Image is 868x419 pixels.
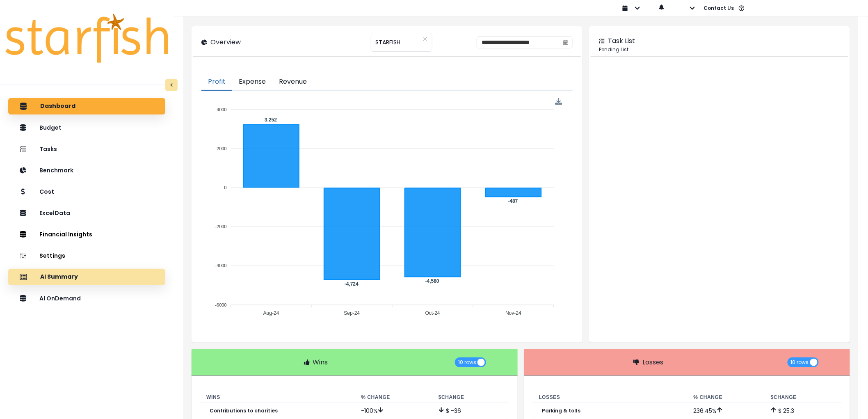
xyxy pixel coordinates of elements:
[217,107,226,112] tspan: 4000
[791,357,809,367] span: 10 rows
[599,46,840,53] p: Pending List
[40,273,78,281] p: AI Summary
[8,290,165,307] button: AI OnDemand
[39,210,70,217] p: ExcelData
[8,205,165,221] button: ExcelData
[532,392,687,403] th: Losses
[423,37,428,41] svg: close
[39,295,81,302] p: AI OnDemand
[563,39,569,45] svg: calendar
[39,167,73,174] p: Benchmark
[200,392,354,403] th: Wins
[39,124,62,131] p: Budget
[354,402,432,419] td: -100 %
[313,357,328,367] p: Wins
[217,146,226,151] tspan: 2000
[8,162,165,179] button: Benchmark
[375,34,400,51] span: STARFISH
[263,310,279,316] tspan: Aug-24
[423,35,428,43] button: Clear
[8,247,165,264] button: Settings
[458,357,476,367] span: 10 rows
[8,226,165,243] button: Financial Insights
[354,392,432,403] th: % Change
[764,402,842,419] td: $ 25.3
[8,98,165,114] button: Dashboard
[224,185,227,190] tspan: 0
[232,73,272,91] button: Expense
[555,98,562,105] img: Download Profit
[215,224,227,229] tspan: -2000
[432,402,509,419] td: $ -36
[555,98,562,105] div: Menu
[8,141,165,157] button: Tasks
[8,269,165,285] button: AI Summary
[8,183,165,200] button: Cost
[8,119,165,136] button: Budget
[608,36,635,46] p: Task List
[764,392,842,403] th: $ Change
[215,263,227,268] tspan: -4000
[642,357,663,367] p: Losses
[687,402,765,419] td: 236.45 %
[432,392,509,403] th: $ Change
[39,146,57,153] p: Tasks
[210,37,241,47] p: Overview
[40,103,75,110] p: Dashboard
[506,310,522,316] tspan: Nov-24
[425,310,440,316] tspan: Oct-24
[215,302,227,307] tspan: -6000
[542,408,581,414] p: Parking & tolls
[272,73,313,91] button: Revenue
[344,310,360,316] tspan: Sep-24
[201,73,232,91] button: Profit
[39,188,54,195] p: Cost
[687,392,765,403] th: % Change
[210,408,278,414] p: Contributions to charities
